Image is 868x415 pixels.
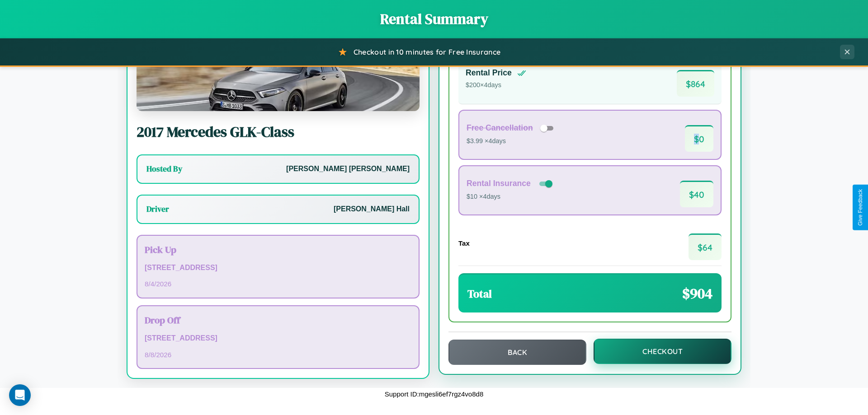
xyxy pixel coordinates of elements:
p: [STREET_ADDRESS] [145,332,411,345]
span: $ 64 [689,233,722,260]
h4: Rental Price [466,68,512,78]
p: $3.99 × 4 days [467,135,557,147]
h2: 2017 Mercedes GLK-Class [137,122,420,142]
h4: Free Cancellation [467,123,533,133]
p: [PERSON_NAME] [PERSON_NAME] [286,163,410,176]
button: Checkout [594,339,731,364]
h1: Rental Summary [9,9,859,29]
p: $ 200 × 4 days [466,79,526,91]
span: $ 904 [682,284,712,303]
span: Checkout in 10 minutes for Free Insurance [354,47,500,56]
h4: Tax [458,239,470,247]
span: $ 40 [680,181,713,207]
p: Support ID: mgesli6ef7rgz4vo8d8 [385,388,483,400]
p: 8 / 4 / 2026 [145,278,411,290]
p: $10 × 4 days [467,191,554,203]
h4: Rental Insurance [467,179,531,188]
span: $ 0 [685,125,713,152]
p: [PERSON_NAME] Hall [334,203,410,216]
div: Open Intercom Messenger [9,384,31,406]
h3: Driver [146,204,169,214]
p: [STREET_ADDRESS] [145,261,411,275]
h3: Pick Up [145,243,411,256]
button: Back [448,340,586,365]
p: 8 / 8 / 2026 [145,349,411,361]
h3: Hosted By [146,163,182,174]
div: Give Feedback [857,189,863,226]
h3: Drop Off [145,313,411,326]
h3: Total [467,286,492,301]
span: $ 864 [677,70,714,97]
